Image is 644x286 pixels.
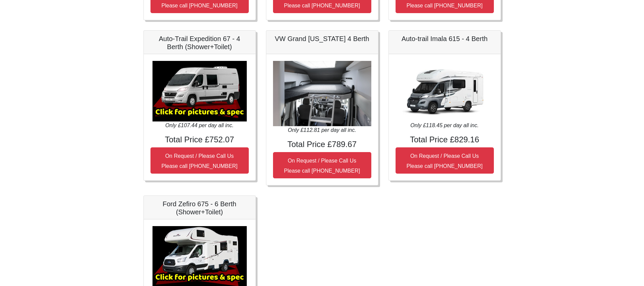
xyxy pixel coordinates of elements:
button: On Request / Please Call UsPlease call [PHONE_NUMBER] [150,147,249,174]
h4: Total Price £752.07 [150,135,249,145]
small: On Request / Please Call Us Please call [PHONE_NUMBER] [284,158,360,174]
i: Only £112.81 per day all inc. [288,127,356,133]
img: Auto-trail Imala 615 - 4 Berth [398,61,492,121]
small: On Request / Please Call Us Please call [PHONE_NUMBER] [407,153,483,169]
button: On Request / Please Call UsPlease call [PHONE_NUMBER] [273,152,371,178]
h4: Total Price £789.67 [273,140,371,149]
h4: Total Price £829.16 [396,135,494,145]
button: On Request / Please Call UsPlease call [PHONE_NUMBER] [396,147,494,174]
h5: Auto-trail Imala 615 - 4 Berth [396,35,494,43]
h5: Ford Zefiro 675 - 6 Berth (Shower+Toilet) [150,200,249,216]
h5: Auto-Trail Expedition 67 - 4 Berth (Shower+Toilet) [150,35,249,51]
img: Auto-Trail Expedition 67 - 4 Berth (Shower+Toilet) [152,61,247,121]
small: On Request / Please Call Us Please call [PHONE_NUMBER] [162,153,238,169]
i: Only £118.45 per day all inc. [410,122,479,128]
i: Only £107.44 per day all inc. [165,122,234,128]
h5: VW Grand [US_STATE] 4 Berth [273,35,371,43]
img: VW Grand California 4 Berth [273,61,371,127]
